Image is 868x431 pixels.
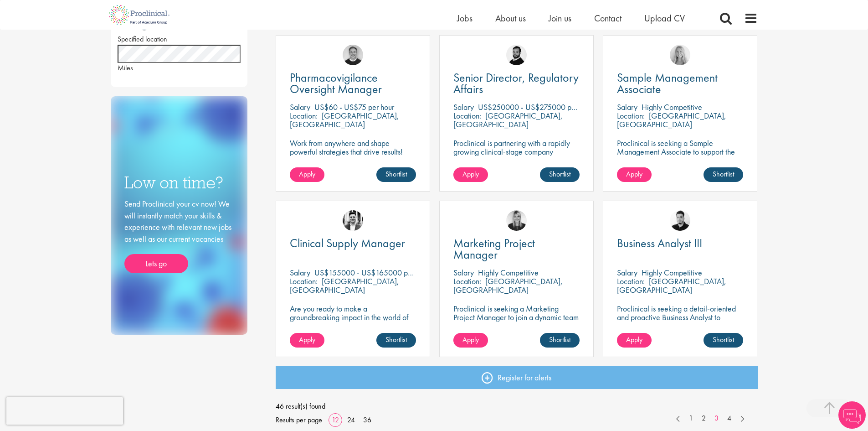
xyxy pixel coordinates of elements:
[462,169,479,179] span: Apply
[299,169,315,179] span: Apply
[549,12,571,24] a: Join us
[453,276,563,295] p: [GEOGRAPHIC_DATA], [GEOGRAPHIC_DATA]
[478,102,600,112] p: US$250000 - US$275000 per annum
[290,276,318,286] span: Location:
[314,267,437,278] p: US$155000 - US$165000 per annum
[617,139,743,182] p: Proclinical is seeking a Sample Management Associate to support the efficient handling, organizat...
[710,413,723,424] a: 3
[118,63,133,73] span: Miles
[453,110,481,121] span: Location:
[124,198,234,273] div: Send Proclinical your cv now! We will instantly match your skills & experience with relevant new ...
[290,304,416,348] p: Are you ready to make a groundbreaking impact in the world of biotechnology? Join a growing compa...
[617,276,645,286] span: Location:
[617,267,637,278] span: Salary
[290,333,324,348] a: Apply
[118,34,167,44] span: Specified location
[617,238,743,249] a: Business Analyst III
[704,167,743,182] a: Shortlist
[453,167,488,182] a: Apply
[343,210,363,231] img: Edward Little
[617,304,743,348] p: Proclinical is seeking a detail-oriented and proactive Business Analyst to support pharmaceutical...
[453,110,563,130] p: [GEOGRAPHIC_DATA], [GEOGRAPHIC_DATA]
[642,102,702,112] p: Highly Competitive
[617,102,637,112] span: Salary
[670,45,690,65] img: Shannon Briggs
[453,235,535,262] span: Marketing Project Manager
[290,70,382,97] span: Pharmacovigilance Oversight Manager
[626,335,642,344] span: Apply
[670,210,690,231] img: Anderson Maldonado
[453,70,579,97] span: Senior Director, Regulatory Affairs
[684,413,698,424] a: 1
[290,110,318,121] span: Location:
[453,102,474,112] span: Salary
[290,267,310,278] span: Salary
[617,110,645,121] span: Location:
[723,413,736,424] a: 4
[506,45,527,65] img: Nick Walker
[124,254,188,273] a: Lets go
[644,12,685,24] a: Upload CV
[299,335,315,344] span: Apply
[290,139,416,173] p: Work from anywhere and shape powerful strategies that drive results! Enjoy the freedom of remote ...
[617,110,726,130] p: [GEOGRAPHIC_DATA], [GEOGRAPHIC_DATA]
[617,235,702,251] span: Business Analyst III
[290,167,324,182] a: Apply
[453,267,474,278] span: Salary
[124,174,234,192] h3: Low on time?
[453,276,481,286] span: Location:
[457,12,473,24] a: Jobs
[495,12,526,24] a: About us
[329,415,342,425] a: 12
[453,139,580,173] p: Proclinical is partnering with a rapidly growing clinical-stage company advancing a high-potentia...
[276,400,758,413] span: 46 result(s) found
[290,276,399,295] p: [GEOGRAPHIC_DATA], [GEOGRAPHIC_DATA]
[344,415,358,425] a: 24
[617,276,726,295] p: [GEOGRAPHIC_DATA], [GEOGRAPHIC_DATA]
[617,72,743,95] a: Sample Management Associate
[290,235,405,251] span: Clinical Supply Manager
[838,401,866,429] img: Chatbot
[290,102,310,112] span: Salary
[617,70,718,97] span: Sample Management Associate
[617,167,652,182] a: Apply
[462,335,479,344] span: Apply
[453,304,580,339] p: Proclinical is seeking a Marketing Project Manager to join a dynamic team in [GEOGRAPHIC_DATA], [...
[704,333,743,348] a: Shortlist
[642,267,702,278] p: Highly Competitive
[478,267,539,278] p: Highly Competitive
[453,72,580,95] a: Senior Director, Regulatory Affairs
[617,333,652,348] a: Apply
[453,238,580,260] a: Marketing Project Manager
[360,415,375,425] a: 36
[276,413,322,427] span: Results per page
[697,413,710,424] a: 2
[6,397,123,425] iframe: reCAPTCHA
[376,167,416,182] a: Shortlist
[540,167,580,182] a: Shortlist
[290,238,416,249] a: Clinical Supply Manager
[594,12,621,24] a: Contact
[290,110,399,130] p: [GEOGRAPHIC_DATA], [GEOGRAPHIC_DATA]
[540,333,580,348] a: Shortlist
[290,72,416,95] a: Pharmacovigilance Oversight Manager
[626,169,642,179] span: Apply
[314,102,394,112] p: US$60 - US$75 per hour
[343,45,363,65] img: Bo Forsen
[506,210,527,231] img: Janelle Jones
[276,366,758,389] a: Register for alerts
[453,333,488,348] a: Apply
[376,333,416,348] a: Shortlist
